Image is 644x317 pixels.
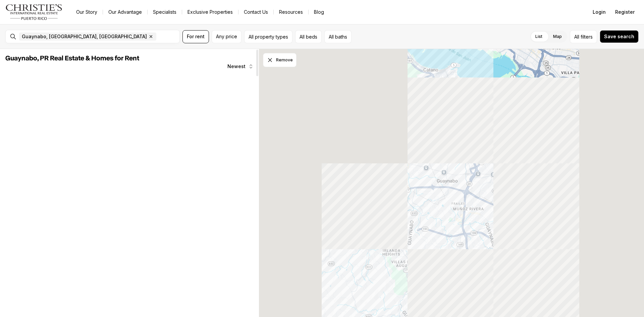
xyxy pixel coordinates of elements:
[212,30,241,43] button: Any price
[103,7,147,17] a: Our Advantage
[263,53,297,67] button: Dismiss drawing
[71,7,103,17] a: Our Story
[244,30,292,43] button: All property types
[309,7,329,17] a: Blog
[227,64,246,69] span: Newest
[611,5,639,19] button: Register
[593,9,606,15] span: Login
[574,33,579,40] span: All
[5,55,139,62] span: Guaynabo, PR Real Estate & Homes for Rent
[530,31,548,43] label: List
[589,5,610,19] button: Login
[182,30,209,43] button: For rent
[295,30,322,43] button: All beds
[570,30,597,43] button: Allfilters
[216,34,237,39] span: Any price
[187,34,205,39] span: For rent
[238,7,273,17] button: Contact Us
[22,34,147,39] span: Guaynabo, [GEOGRAPHIC_DATA], [GEOGRAPHIC_DATA]
[324,30,352,43] button: All baths
[581,33,593,40] span: filters
[604,34,634,39] span: Save search
[5,4,63,20] img: logo
[615,9,635,15] span: Register
[274,7,308,17] a: Resources
[600,30,639,43] button: Save search
[182,7,238,17] a: Exclusive Properties
[223,60,258,73] button: Newest
[548,31,567,43] label: Map
[148,7,182,17] a: Specialists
